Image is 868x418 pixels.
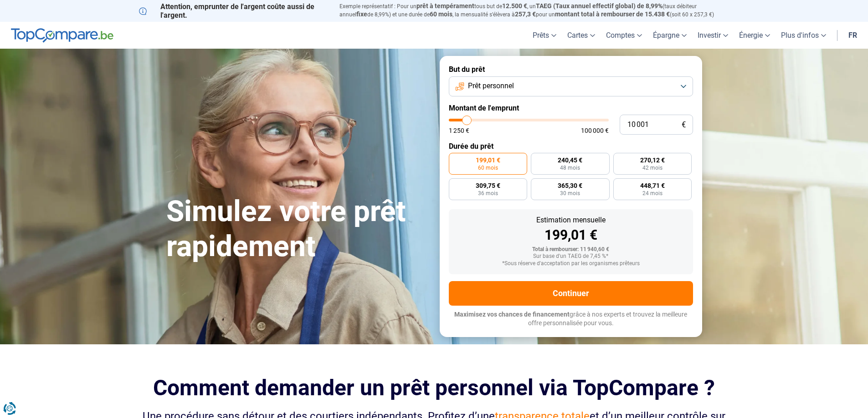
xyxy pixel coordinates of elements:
[476,182,500,189] span: 309,75 €
[456,247,686,253] div: Total à rembourser: 11 940,60 €
[456,228,686,242] div: 199,01 €
[581,127,609,134] span: 100 000 €
[449,142,693,151] label: Durée du prêt
[449,104,693,112] label: Montant de l'emprunt
[562,22,601,49] a: Cartes
[558,182,582,189] span: 365,30 €
[536,2,663,10] span: TAEG (Taux annuel effectif global) de 8,99%
[449,127,469,134] span: 1 250 €
[776,22,832,49] a: Plus d'infos
[166,194,429,264] h1: Simulez votre prêt rapidement
[601,22,647,49] a: Comptes
[560,165,580,171] span: 48 mois
[734,22,776,49] a: Énergie
[555,10,670,18] span: montant total à rembourser de 15.438 €
[640,157,665,163] span: 270,12 €
[515,10,536,18] span: 257,3 €
[502,2,527,10] span: 12.500 €
[478,191,498,196] span: 36 mois
[642,191,663,196] span: 24 mois
[642,165,663,171] span: 42 mois
[527,22,562,49] a: Prêts
[456,253,686,260] div: Sur base d'un TAEG de 7,45 %*
[139,375,729,400] h2: Comment demander un prêt personnel via TopCompare ?
[558,157,582,163] span: 240,45 €
[692,22,734,49] a: Investir
[476,157,500,163] span: 199,01 €
[430,10,452,18] span: 60 mois
[416,2,474,10] span: prêt à tempérament
[454,311,570,318] span: Maximisez vos chances de financement
[449,281,693,306] button: Continuer
[456,217,686,224] div: Estimation mensuelle
[843,22,863,49] a: fr
[456,261,686,267] div: *Sous réserve d'acceptation par les organismes prêteurs
[468,81,514,91] span: Prêt personnel
[356,10,367,18] span: fixe
[647,22,692,49] a: Épargne
[449,65,693,74] label: But du prêt
[449,310,693,328] p: grâce à nos experts et trouvez la meilleure offre personnalisée pour vous.
[449,76,693,96] button: Prêt personnel
[139,2,329,20] p: Attention, emprunter de l'argent coûte aussi de l'argent.
[682,121,686,129] span: €
[640,182,665,189] span: 448,71 €
[478,165,498,171] span: 60 mois
[339,2,729,19] p: Exemple représentatif : Pour un tous but de , un (taux débiteur annuel de 8,99%) et une durée de ...
[560,191,580,196] span: 30 mois
[11,28,113,43] img: TopCompare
